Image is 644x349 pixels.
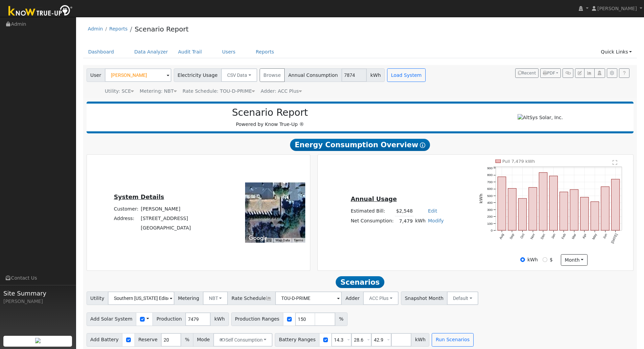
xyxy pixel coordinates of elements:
[183,88,255,94] span: Alias: None
[594,68,605,78] button: Login As
[228,291,276,305] span: Rate Schedule
[387,68,426,82] button: Load System
[135,333,162,347] span: Reserve
[582,233,588,239] text: Apr
[174,68,221,82] span: Electricity Usage
[540,233,546,240] text: Dec
[401,291,448,305] span: Snapshot Month
[217,46,241,58] a: Users
[275,291,342,305] input: Select a Rate Schedule
[140,88,177,95] div: Metering: NBT
[411,333,429,347] span: kWh
[613,160,618,165] text: 
[560,192,568,231] rect: onclick=""
[109,26,127,31] a: Reports
[3,298,72,305] div: [PERSON_NAME]
[520,257,525,262] input: kWh
[592,233,598,240] text: May
[571,233,577,240] text: Mar
[231,312,283,326] span: Production Ranges
[498,177,506,230] rect: onclick=""
[105,68,171,82] input: Select a User
[251,46,279,58] a: Reports
[520,233,525,239] text: Oct
[575,68,585,78] button: Edit User
[580,197,589,231] rect: onclick=""
[90,107,450,128] div: Powered by Know True-Up ®
[114,194,164,200] u: System Details
[336,276,384,288] span: Scenarios
[247,234,269,243] a: Open this area in Google Maps (opens a new window)
[508,189,516,231] rect: onclick=""
[275,333,319,347] span: Battery Ranges
[447,291,478,305] button: Default
[93,107,447,118] h2: Scenario Report
[213,333,272,347] button: Self Consumption
[174,291,203,305] span: Metering
[129,46,173,58] a: Data Analyzer
[350,206,395,216] td: Estimated Bill:
[366,68,385,82] span: kWh
[487,180,493,184] text: 700
[428,218,444,223] a: Modify
[140,223,192,233] td: [GEOGRAPHIC_DATA]
[350,216,395,226] td: Net Consumption:
[518,114,563,121] img: AltSys Solar, Inc.
[487,173,493,177] text: 800
[140,214,192,223] td: [STREET_ADDRESS]
[487,208,493,212] text: 300
[428,208,437,214] a: Edit
[395,206,414,216] td: $2,548
[341,291,363,305] span: Adder
[210,312,229,326] span: kWh
[499,233,504,240] text: Aug
[549,176,557,231] rect: onclick=""
[87,312,137,326] span: Add Solar System
[294,238,303,242] a: Terms
[363,291,399,305] button: ACC Plus
[591,202,599,231] rect: onclick=""
[193,333,214,347] span: Mode
[602,233,608,239] text: Jun
[108,291,174,305] input: Select a Utility
[527,256,538,263] label: kWh
[140,204,192,214] td: [PERSON_NAME]
[584,68,595,78] button: Multi-Series Graph
[563,68,573,78] button: Generate Report Link
[561,233,567,240] text: Feb
[509,233,515,240] text: Sep
[247,234,269,243] img: Google
[607,68,617,78] button: Settings
[3,289,72,298] span: Site Summary
[35,338,41,343] img: retrieve
[113,204,140,214] td: Customer:
[87,68,105,82] span: User
[601,187,609,230] rect: onclick=""
[487,201,493,204] text: 400
[395,216,414,226] td: 7,479
[543,71,555,75] span: PDF
[5,4,76,19] img: Know True-Up
[152,312,186,326] span: Production
[432,333,473,347] button: Run Scenarios
[491,228,493,232] text: 0
[519,198,527,230] rect: onclick=""
[260,68,285,82] button: Browse
[619,68,629,78] a: Help Link
[597,6,637,11] span: [PERSON_NAME]
[551,233,556,239] text: Jan
[487,166,493,170] text: 900
[203,291,228,305] button: NBT
[87,333,123,347] span: Add Battery
[529,188,537,231] rect: onclick=""
[596,46,637,58] a: Quick Links
[479,194,483,203] text: kWh
[561,254,588,266] button: month
[414,216,427,226] td: kWh
[335,312,347,326] span: %
[487,194,493,198] text: 500
[530,233,535,240] text: Nov
[543,257,547,262] input: $
[105,88,134,95] div: Utility: SCE
[539,173,547,231] rect: onclick=""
